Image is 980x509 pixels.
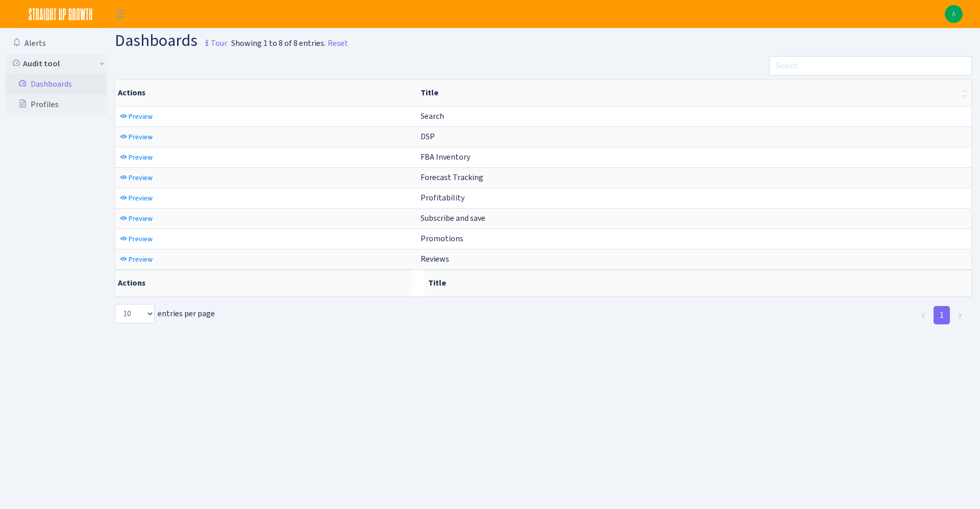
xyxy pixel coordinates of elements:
span: Preview [129,254,153,264]
a: 1 [934,306,950,324]
a: A [945,5,963,23]
span: Forecast Tracking [421,172,483,183]
a: Dashboards [5,74,107,94]
a: Preview [117,251,155,267]
span: Preview [129,234,153,244]
th: Actions [115,270,412,296]
span: Preview [129,132,153,142]
th: Actions [115,80,416,106]
button: Toggle navigation [108,6,133,22]
input: Search... [769,56,972,75]
span: Profitability [421,192,464,203]
span: Preview [129,173,153,183]
a: Preview [117,149,155,165]
a: Profiles [5,94,107,115]
span: Preview [129,214,153,223]
a: Audit tool [5,54,107,74]
h1: Dashboards [115,32,227,52]
a: Preview [117,190,155,206]
span: Promotions [421,233,463,244]
select: entries per page [115,304,155,323]
span: Preview [129,193,153,203]
a: Tour [198,30,227,51]
span: Reviews [421,253,449,264]
th: Title [424,270,971,296]
span: DSP [421,131,435,142]
span: Preview [129,152,153,162]
label: entries per page [115,304,215,323]
a: Alerts [5,33,107,54]
span: Subscribe and save [421,213,485,223]
a: Reset [328,37,348,49]
span: Preview [129,112,153,121]
a: Preview [117,170,155,186]
a: Preview [117,109,155,124]
img: Adriana Lara [945,5,963,23]
a: Preview [117,211,155,226]
div: Showing 1 to 8 of 8 entries. [231,37,326,49]
a: Preview [117,129,155,145]
th: Title : activate to sort column ascending [416,80,971,106]
span: Search [421,111,444,121]
a: Preview [117,231,155,247]
span: FBA Inventory [421,151,470,162]
small: Tour [201,35,227,52]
